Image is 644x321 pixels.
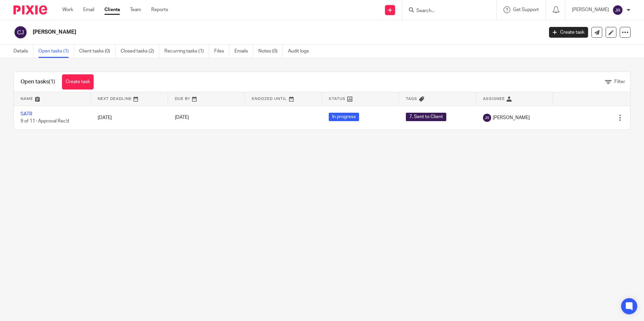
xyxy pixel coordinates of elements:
a: Details [13,45,33,58]
input: Search [416,8,476,14]
a: Team [130,6,141,13]
a: Audit logs [288,45,314,58]
span: Filter [614,79,625,84]
a: Files [214,45,229,58]
img: svg%3E [483,114,491,122]
span: In progress [329,113,359,121]
span: 7. Sent to Client [406,113,446,121]
a: SATR [21,112,32,116]
a: Email [83,6,94,13]
span: (1) [49,79,55,84]
a: Notes (0) [258,45,283,58]
h1: Open tasks [21,78,55,85]
td: [DATE] [91,106,168,130]
a: Emails [234,45,253,58]
a: Clients [104,6,120,13]
img: svg%3E [13,25,28,39]
a: Client tasks (0) [79,45,116,58]
a: Create task [549,27,588,38]
a: Reports [151,6,168,13]
span: [PERSON_NAME] [493,114,530,121]
a: Create task [62,74,94,90]
span: Status [329,97,346,101]
a: Recurring tasks (1) [164,45,209,58]
span: Tags [406,97,417,101]
img: Pixie [13,5,47,14]
img: svg%3E [612,5,623,15]
span: 9 of 11 · Approval Rec'd [21,119,69,123]
span: Snoozed Until [252,97,287,101]
p: [PERSON_NAME] [572,6,609,13]
a: Work [62,6,73,13]
h2: [PERSON_NAME] [33,29,438,36]
a: Closed tasks (2) [121,45,159,58]
a: Open tasks (1) [38,45,74,58]
span: Get Support [513,7,539,12]
span: [DATE] [175,115,189,120]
